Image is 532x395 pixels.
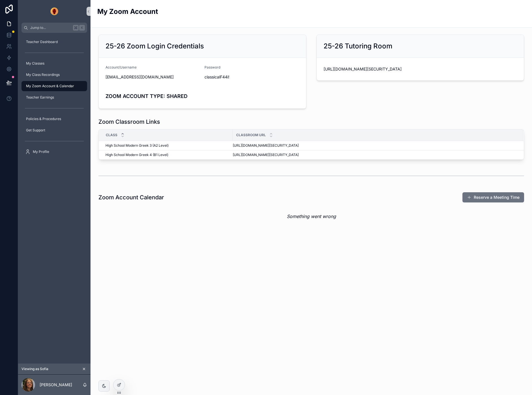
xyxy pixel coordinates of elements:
[97,7,158,16] h2: My Zoom Account
[462,192,524,202] button: Reserve a Meeting Time
[233,153,516,157] a: [URL][DOMAIN_NAME][SECURITY_DATA]
[204,74,299,80] span: classicalF44i!
[233,153,299,157] span: [URL][DOMAIN_NAME][SECURITY_DATA]
[105,92,299,100] h4: ZOOM ACCOUNT TYPE: SHARED
[21,70,87,80] a: My Class Recordings
[26,128,45,133] span: Get Support
[21,114,87,124] a: Policies & Procedures
[105,74,200,80] span: [EMAIL_ADDRESS][DOMAIN_NAME]
[21,81,87,91] a: My Zoom Account & Calendar
[98,193,164,201] h1: Zoom Account Calendar
[105,153,229,157] a: High School Modern Greek 4 (B1 Level)
[105,153,168,157] span: High School Modern Greek 4 (B1 Level)
[287,213,336,220] em: Something went wrong
[26,40,58,44] span: Teacher Dashboard
[98,118,160,126] h1: Zoom Classroom Links
[21,23,87,33] button: Jump to...K
[33,150,49,154] span: My Profile
[105,65,137,70] span: Account/Username
[21,367,48,371] span: Viewing as Sofia
[106,133,117,137] span: Class
[30,25,71,30] span: Jump to...
[236,133,266,137] span: Classroom URL
[80,25,84,30] span: K
[50,7,59,16] img: App logo
[21,125,87,135] a: Get Support
[26,95,54,100] span: Teacher Earnings
[233,143,299,148] span: [URL][DOMAIN_NAME][SECURITY_DATA]
[105,42,204,51] h2: 25-26 Zoom Login Credentials
[233,143,516,148] a: [URL][DOMAIN_NAME][SECURITY_DATA]
[21,37,87,47] a: Teacher Dashboard
[204,65,220,70] span: Password
[40,382,72,388] p: [PERSON_NAME]
[21,58,87,69] a: My Classes
[324,66,517,72] span: [URL][DOMAIN_NAME][SECURITY_DATA]
[26,84,74,88] span: My Zoom Account & Calendar
[26,72,60,77] span: My Class Recordings
[105,143,229,148] a: High School Modern Greek 3 (A2 Level)
[21,147,87,157] a: My Profile
[21,92,87,103] a: Teacher Earnings
[105,143,169,148] span: High School Modern Greek 3 (A2 Level)
[26,61,44,66] span: My Classes
[26,117,61,121] span: Policies & Procedures
[324,42,392,51] h2: 25-26 Tutoring Room
[18,33,91,164] div: scrollable content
